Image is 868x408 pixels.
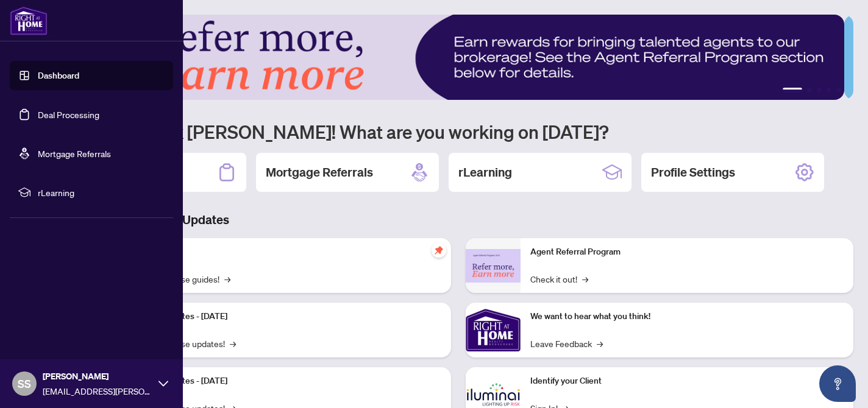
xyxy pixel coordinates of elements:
h3: Brokerage & Industry Updates [63,211,853,228]
h2: Profile Settings [651,164,735,181]
a: Dashboard [38,70,79,81]
p: Platform Updates - [DATE] [128,310,441,323]
a: Check it out!→ [530,272,588,286]
span: → [597,337,603,350]
span: → [224,272,230,286]
a: Leave Feedback→ [530,337,603,350]
img: Slide 0 [63,15,844,100]
a: Mortgage Referrals [38,148,111,159]
button: 5 [836,88,841,93]
span: [PERSON_NAME] [43,370,152,383]
button: 3 [817,88,822,93]
span: [EMAIL_ADDRESS][PERSON_NAME][DOMAIN_NAME] [43,384,152,398]
img: logo [10,6,48,35]
p: We want to hear what you think! [530,310,844,323]
button: Open asap [819,365,856,402]
p: Identify your Client [530,375,844,388]
a: Deal Processing [38,109,99,120]
img: We want to hear what you think! [466,303,521,357]
h2: Mortgage Referrals [266,164,373,181]
button: 4 [827,88,831,93]
p: Agent Referral Program [530,245,844,259]
img: Agent Referral Program [466,249,521,283]
h1: Welcome back [PERSON_NAME]! What are you working on [DATE]? [63,120,853,143]
span: → [582,272,588,286]
button: 1 [783,88,802,93]
p: Self-Help [128,245,441,259]
p: Platform Updates - [DATE] [128,375,441,388]
span: rLearning [38,186,165,199]
span: pushpin [432,243,446,258]
span: SS [18,375,31,392]
button: 2 [807,88,812,93]
span: → [230,337,236,350]
h2: rLearning [458,164,512,181]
